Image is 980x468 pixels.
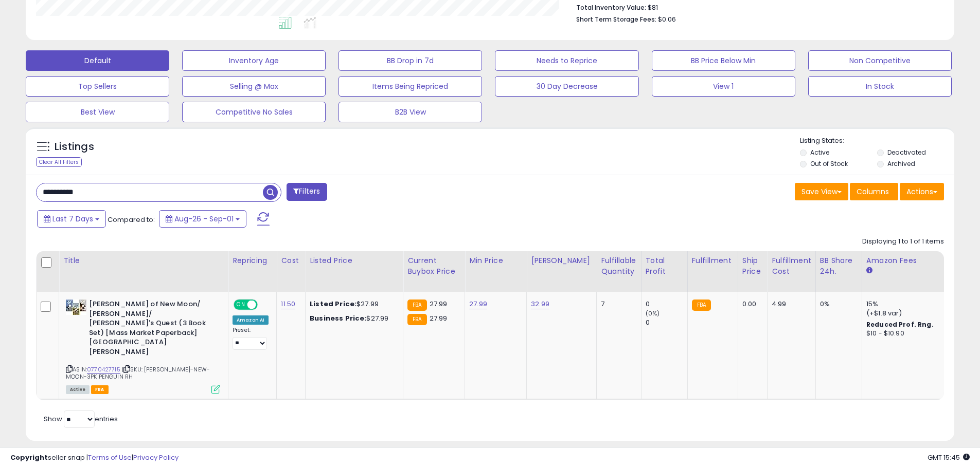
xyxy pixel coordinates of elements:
button: Last 7 Days [37,210,106,228]
span: Last 7 Days [52,214,93,224]
div: Repricing [233,255,272,266]
div: Ship Price [742,255,763,277]
span: ON [235,301,247,309]
div: Displaying 1 to 1 of 1 items [862,237,944,247]
button: Best View [26,102,169,122]
span: 27.99 [430,299,448,309]
div: ASIN: [66,299,220,392]
button: Needs to Reprice [495,50,638,71]
b: Reduced Prof. Rng. [866,320,934,329]
button: Inventory Age [182,50,326,71]
div: [PERSON_NAME] [531,255,592,266]
button: Items Being Repriced [338,76,482,97]
small: FBA [692,299,711,311]
a: Privacy Policy [133,453,179,462]
button: Default [26,50,169,71]
a: 27.99 [469,299,487,309]
button: Filters [287,183,327,201]
button: Selling @ Max [182,76,326,97]
button: View 1 [652,76,795,97]
div: Listed Price [310,255,399,266]
div: 4.99 [772,299,808,309]
a: 11.50 [281,299,295,309]
label: Deactivated [887,148,926,157]
small: Amazon Fees. [866,266,872,275]
div: Total Profit [646,255,683,277]
span: Columns [857,186,889,197]
b: [PERSON_NAME] of New Moon/ [PERSON_NAME]/ [PERSON_NAME]'s Quest (3 Book Set) [Mass Market Paperba... [89,299,214,359]
span: All listings currently available for purchase on Amazon [66,385,90,394]
div: 0% [820,299,854,309]
button: Top Sellers [26,76,169,97]
div: (+$1.8 var) [866,309,952,318]
span: FBA [91,385,109,394]
h5: Listings [55,140,94,154]
span: Show: entries [44,414,118,424]
div: 0 [646,299,687,309]
div: $27.99 [310,299,395,309]
small: FBA [407,314,426,325]
b: Short Term Storage Fees: [576,15,656,24]
a: Terms of Use [88,453,132,462]
img: 516dVqtCmiL._SL40_.jpg [66,299,86,315]
div: Min Price [469,255,522,266]
b: Listed Price: [310,299,357,309]
button: Columns [850,183,898,200]
button: Competitive No Sales [182,102,326,122]
button: 30 Day Decrease [495,76,638,97]
div: 0 [646,318,687,327]
button: BB Drop in 7d [338,50,482,71]
span: $0.06 [658,14,676,24]
span: Aug-26 - Sep-01 [174,214,234,224]
div: BB Share 24h. [820,255,858,277]
a: 32.99 [531,299,549,309]
button: B2B View [338,102,482,122]
strong: Copyright [10,453,48,462]
div: Cost [281,255,301,266]
div: 15% [866,299,952,309]
div: Fulfillment Cost [772,255,811,277]
div: seller snap | | [10,453,179,463]
span: | SKU: [PERSON_NAME]-NEW-MOON-3PK PENGUIN RH [66,365,210,381]
div: Clear All Filters [36,157,82,167]
label: Archived [887,159,915,168]
small: (0%) [646,309,660,317]
b: Business Price: [310,313,366,323]
li: $81 [576,1,936,13]
span: OFF [256,301,273,309]
span: Compared to: [108,215,155,224]
p: Listing States: [800,136,954,146]
div: Preset: [233,327,269,350]
div: Title [63,255,224,266]
div: Amazon AI [233,315,269,325]
button: Non Competitive [808,50,952,71]
div: $10 - $10.90 [866,329,952,338]
label: Out of Stock [810,159,848,168]
button: Aug-26 - Sep-01 [159,210,246,228]
button: BB Price Below Min [652,50,795,71]
div: 7 [601,299,633,309]
button: Save View [795,183,848,200]
div: 0.00 [742,299,759,309]
div: Fulfillable Quantity [601,255,636,277]
span: 2025-09-10 15:45 GMT [928,453,970,462]
div: Amazon Fees [866,255,955,266]
a: 0770427715 [87,365,120,374]
label: Active [810,148,829,157]
small: FBA [407,299,426,311]
span: 27.99 [430,313,448,323]
div: Current Buybox Price [407,255,460,277]
div: Fulfillment [692,255,734,266]
b: Total Inventory Value: [576,3,646,12]
button: In Stock [808,76,952,97]
div: $27.99 [310,314,395,323]
button: Actions [900,183,944,200]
